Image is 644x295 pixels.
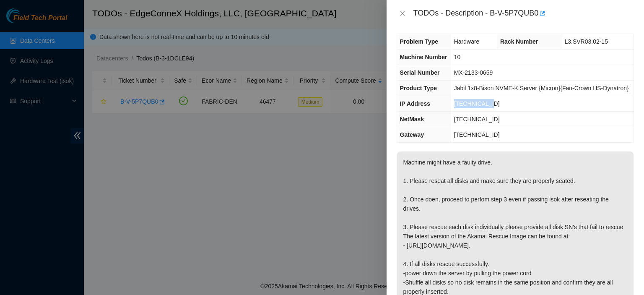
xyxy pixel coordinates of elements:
[454,116,500,123] span: [TECHNICAL_ID]
[400,116,424,123] span: NetMask
[399,10,406,17] span: close
[454,69,493,76] span: MX-2133-0659
[397,10,408,18] button: Close
[454,85,629,91] span: Jabil 1x8-Bison NVME-K Server {Micron}{Fan-Crown HS-Dynatron}
[400,69,440,76] span: Serial Number
[400,38,439,45] span: Problem Type
[400,100,430,107] span: IP Address
[454,54,461,60] span: 10
[454,38,480,45] span: Hardware
[400,54,447,60] span: Machine Number
[400,85,437,91] span: Product Type
[500,38,538,45] span: Rack Number
[413,7,634,20] div: TODOs - Description - B-V-5P7QUB0
[454,100,500,107] span: [TECHNICAL_ID]
[400,131,424,138] span: Gateway
[454,131,500,138] span: [TECHNICAL_ID]
[564,38,608,45] span: L3.SVR03.02-15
